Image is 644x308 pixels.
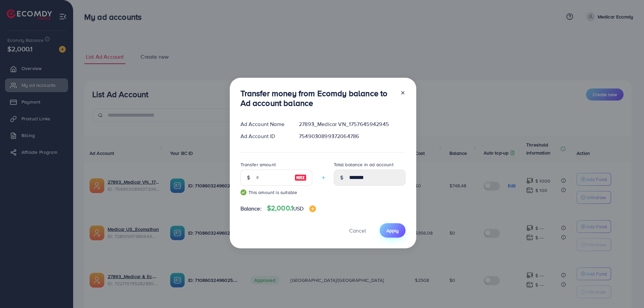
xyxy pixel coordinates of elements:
div: Ad Account ID [235,132,294,140]
label: Transfer amount [240,161,276,168]
div: 7549030899372064786 [293,132,411,140]
button: Cancel [341,223,374,238]
span: Balance: [240,205,262,212]
label: Total balance in ad account [334,161,393,168]
img: image [309,205,316,212]
iframe: Chat [615,278,639,303]
span: USD [293,205,304,212]
span: Apply [386,227,399,234]
small: This amount is suitable [240,189,312,196]
div: 27893_Medicar VN_1757645942945 [293,120,411,128]
span: Cancel [349,227,366,234]
h4: $2,000.1 [267,204,316,212]
img: image [294,174,307,182]
h3: Transfer money from Ecomdy balance to Ad account balance [240,88,395,108]
img: guide [240,189,247,195]
button: Apply [380,223,406,238]
div: Ad Account Name [235,120,294,128]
